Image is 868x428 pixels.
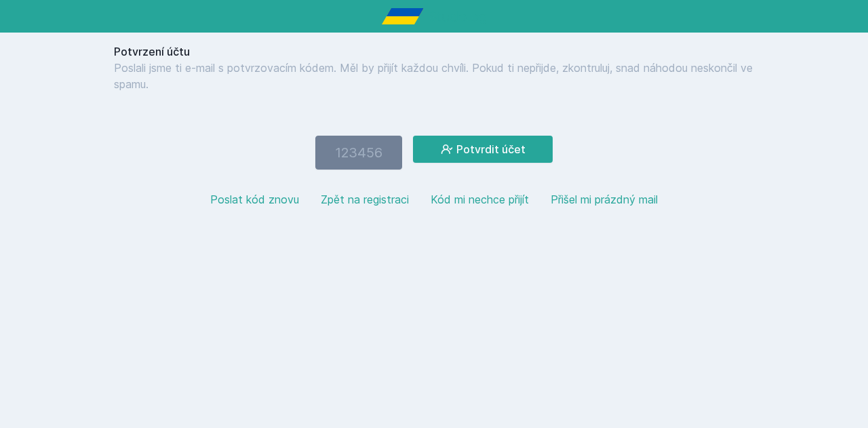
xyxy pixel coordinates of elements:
[551,193,658,206] font: Přišel mi prázdný mail
[321,191,409,208] button: Zpět na registraci
[456,142,526,156] font: Potvrdit účet
[210,191,299,208] button: Poslat kód znovu
[431,191,529,208] button: Kód mi nechce přijít
[114,45,190,58] font: Potvrzení účtu
[551,191,658,208] button: Přišel mi prázdný mail
[114,61,753,91] font: Poslali jsme ti e-mail s potvrzovacím kódem. Měl by přijít každou chvíli. Pokud ti nepřijde, zkon...
[321,193,409,206] font: Zpět na registraci
[413,136,553,163] button: Potvrdit účet
[210,193,299,206] font: Poslat kód znovu
[315,136,402,170] input: 123456
[431,193,529,206] font: Kód mi nechce přijít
